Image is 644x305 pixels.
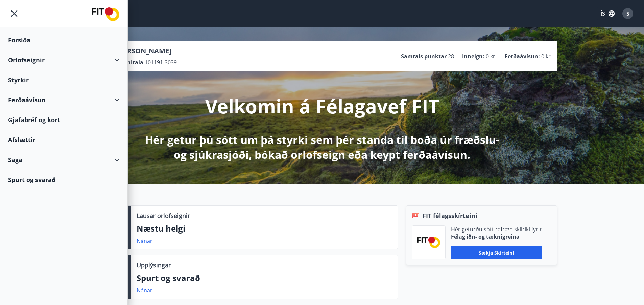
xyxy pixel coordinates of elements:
p: Hér getur þú sótt um þá styrki sem þér standa til boða úr fræðslu- og sjúkrasjóði, bókað orlofsei... [144,132,501,162]
div: Gjafabréf og kort [8,110,119,130]
p: Spurt og svarað [137,272,392,284]
p: Upplýsingar [137,261,171,269]
img: FPQVkF9lTnNbbaRSFyT17YYeljoOGk5m51IhT0bO.png [417,237,440,248]
p: Félag iðn- og tæknigreina [451,233,542,240]
span: S [626,10,629,17]
p: Velkomin á Félagavef FIT [205,93,439,119]
p: [PERSON_NAME] [117,46,177,56]
span: 0 kr. [541,52,552,60]
p: Hér geturðu sótt rafræn skilríki fyrir [451,225,542,233]
p: Samtals punktar [401,52,447,60]
button: S [620,5,636,22]
p: Kennitala [117,59,143,66]
a: Nánar [137,287,152,294]
a: Nánar [137,237,152,245]
p: Lausar orlofseignir [137,211,190,220]
button: menu [8,7,20,20]
div: Saga [8,150,119,170]
button: Sækja skírteini [451,246,542,259]
div: Orlofseignir [8,50,119,70]
div: Ferðaávísun [8,90,119,110]
img: union_logo [92,7,119,21]
div: Afslættir [8,130,119,150]
span: 28 [448,52,454,60]
p: Næstu helgi [137,223,392,234]
div: Spurt og svarað [8,170,119,190]
span: 101191-3039 [145,59,177,66]
button: ÍS [597,7,618,20]
div: Styrkir [8,70,119,90]
div: Forsíða [8,30,119,50]
p: Ferðaávísun : [505,52,540,60]
span: FIT félagsskírteini [423,211,477,220]
span: 0 kr. [486,52,497,60]
p: Inneign : [462,52,484,60]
